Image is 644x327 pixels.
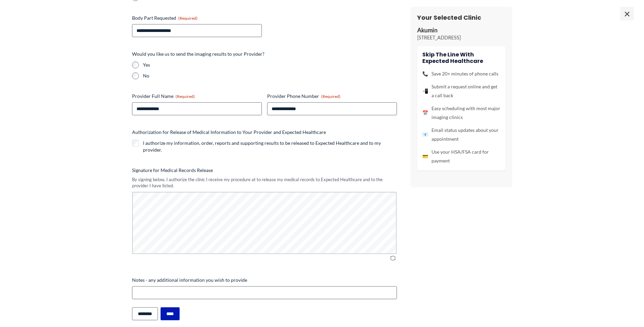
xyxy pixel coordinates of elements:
[422,108,428,117] span: 📅
[422,69,428,78] span: 📞
[422,130,428,139] span: 📧
[132,129,326,136] legend: Authorization for Release of Medical Information to Your Provider and Expected Healthcare
[422,152,428,161] span: 💳
[422,82,500,100] li: Submit a request online and get a call back
[422,126,500,143] li: Email status updates about your appointment
[417,27,505,34] p: Akumin
[417,34,505,41] p: [STREET_ADDRESS]
[143,72,397,79] label: No
[321,94,341,99] span: (Required)
[132,15,262,21] label: Body Part Requested
[143,62,397,68] label: Yes
[132,51,264,57] legend: Would you like us to send the imaging results to your Provider?
[132,167,397,174] label: Signature for Medical Records Release
[417,14,505,21] h3: Your Selected Clinic
[143,140,397,153] label: I authorize my information, order, reports and supporting results to be released to Expected Heal...
[389,255,397,261] img: Clear Signature
[422,51,500,64] h4: Skip the line with Expected Healthcare
[132,176,397,189] div: By signing below, I authorize the clinic I receive my procedure at to release my medical records ...
[422,69,500,78] li: Save 20+ minutes of phone calls
[620,7,634,20] span: ×
[422,87,428,96] span: 📲
[178,16,198,21] span: (Required)
[176,94,195,99] span: (Required)
[422,104,500,122] li: Easy scheduling with most major imaging clinics
[132,277,397,283] label: Notes - any additional information you wish to provide
[422,148,500,165] li: Use your HSA/FSA card for payment
[267,93,397,100] label: Provider Phone Number
[132,93,262,100] label: Provider Full Name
